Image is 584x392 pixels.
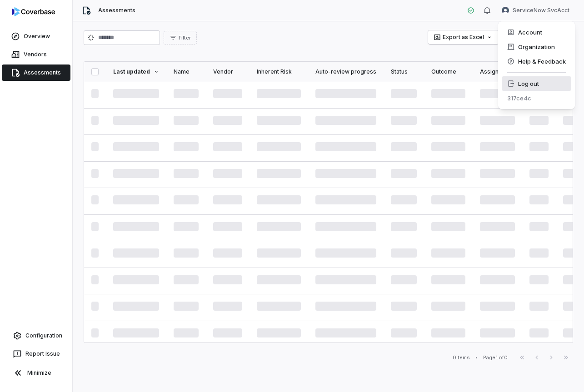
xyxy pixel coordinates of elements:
div: Account [502,25,571,40]
div: 0 items [453,354,470,361]
div: Page 1 of 0 [483,354,508,361]
div: • [475,354,478,361]
button: Minimize [4,364,69,382]
div: Inherent Risk [257,68,301,75]
div: Log out [502,76,571,91]
div: Assignee [480,68,515,75]
div: Help & Feedback [502,54,571,69]
div: Organization [502,40,571,54]
button: Export as Excel [428,30,499,44]
span: Assessments [98,7,135,14]
a: Vendors [2,46,70,63]
span: Filter [179,35,191,41]
button: Report Issue [4,346,69,362]
span: ServiceNow SvcAcct [513,7,569,14]
div: Name [174,68,199,75]
div: Auto-review progress [315,68,376,75]
img: ServiceNow SvcAcct avatar [502,7,509,14]
div: Outcome [431,68,465,75]
a: Overview [2,28,70,45]
a: Configuration [4,327,69,344]
div: Last updated [113,68,159,75]
div: Status [391,68,417,75]
img: logo-D7KZi-bG.svg [12,7,55,16]
div: Vendor [213,68,242,75]
a: Assessments [2,65,70,81]
p: 317ce4c [507,94,531,103]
